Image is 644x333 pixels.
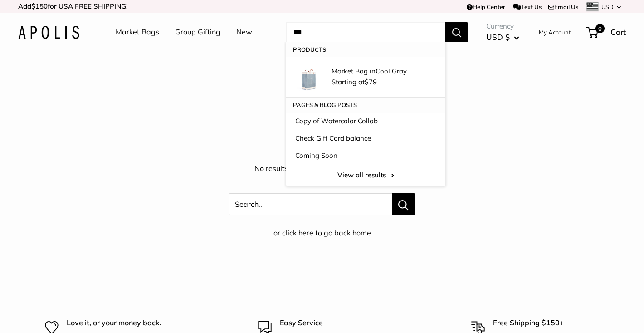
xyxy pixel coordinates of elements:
[116,25,159,39] a: Market Bags
[286,130,445,147] a: Check Gift Card balance
[610,27,626,37] span: Cart
[286,147,445,164] a: Coming Soon
[539,27,571,38] a: My Account
[286,113,445,130] a: Copy of Watercolor Collab
[587,25,626,39] a: 0 Cart
[332,78,377,86] span: Starting at
[486,32,510,42] span: USD $
[236,25,252,39] a: New
[67,317,173,329] p: Love it, or your money back.
[31,2,48,10] span: $150
[286,22,445,42] input: Search...
[295,64,322,91] img: Market Bag in Cool Gray
[286,164,445,186] a: View all results
[273,228,371,237] a: or click here to go back home
[486,30,519,44] button: USD $
[286,98,445,112] p: Pages & Blog posts
[286,57,445,98] a: Market Bag in Cool Gray Market Bag inCool Gray Starting at$79
[467,3,505,10] a: Help Center
[376,67,380,75] strong: C
[280,317,386,329] p: Easy Service
[548,3,578,10] a: Email Us
[601,3,614,10] span: USD
[175,25,220,39] a: Group Gifting
[595,24,605,33] span: 0
[493,317,600,329] p: Free Shipping $150+
[486,20,519,33] span: Currency
[18,128,626,155] p: Search
[332,66,436,76] p: Market Bag in ool Gray
[445,22,468,42] button: Search
[18,26,79,39] img: Apolis
[18,162,626,176] p: No results could be found for “organizer”
[286,42,445,57] p: Products
[513,3,541,10] a: Text Us
[365,78,377,86] span: $79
